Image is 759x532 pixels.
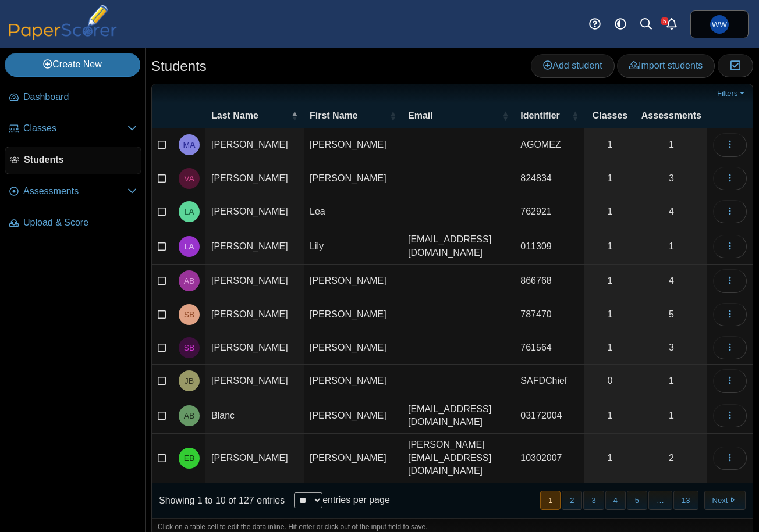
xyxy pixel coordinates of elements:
[5,147,141,174] a: Students
[502,110,509,122] span: Email : Activate to sort
[5,32,121,42] a: PaperScorer
[605,491,626,510] button: 4
[322,495,390,505] label: entries per page
[714,88,750,99] a: Filters
[304,195,402,228] td: Lea
[636,331,707,364] a: 3
[515,195,584,228] td: 762921
[23,122,127,135] span: Classes
[5,209,141,237] a: Upload & Score
[636,298,707,331] a: 5
[520,109,569,122] span: Identifier
[515,365,584,398] td: SAFDChief
[584,162,636,195] a: 1
[205,365,304,398] td: [PERSON_NAME]
[590,109,630,122] span: Classes
[23,91,137,103] span: Dashboard
[584,265,636,297] a: 1
[636,398,707,434] a: 1
[629,60,703,70] span: Import students
[584,331,636,364] a: 1
[5,53,140,76] a: Create New
[584,298,636,331] a: 1
[584,434,636,482] a: 1
[636,162,707,195] a: 3
[184,310,195,319] span: Sophia Baldazo
[712,20,727,28] span: William Whitney
[583,491,604,510] button: 3
[515,434,584,483] td: 10302007
[515,298,584,331] td: 787470
[205,298,304,331] td: [PERSON_NAME]
[304,298,402,331] td: [PERSON_NAME]
[641,109,701,122] span: Assessments
[402,398,515,434] td: [EMAIL_ADDRESS][DOMAIN_NAME]
[636,195,707,228] a: 4
[5,84,141,112] a: Dashboard
[515,228,584,265] td: 011309
[539,491,746,510] nav: pagination
[304,365,402,398] td: [PERSON_NAME]
[673,491,698,510] button: 13
[291,110,298,122] span: Last Name : Activate to invert sorting
[515,331,584,365] td: 761564
[636,265,707,297] a: 4
[184,277,195,285] span: Ashton Bain
[205,434,304,483] td: [PERSON_NAME]
[636,434,707,482] a: 2
[648,491,672,510] span: …
[310,109,387,122] span: First Name
[710,15,729,34] span: William Whitney
[402,228,515,265] td: [EMAIL_ADDRESS][DOMAIN_NAME]
[402,434,515,483] td: [PERSON_NAME][EMAIL_ADDRESS][DOMAIN_NAME]
[304,128,402,162] td: [PERSON_NAME]
[659,12,684,37] a: Alerts
[389,110,396,122] span: First Name : Activate to sort
[690,10,749,38] a: William Whitney
[636,365,707,397] a: 1
[205,398,304,434] td: Blanc
[205,128,304,162] td: [PERSON_NAME]
[531,54,614,77] a: Add student
[515,162,584,195] td: 824834
[152,483,285,518] div: Showing 1 to 10 of 127 entries
[184,454,195,462] span: Elisabeth Bradski
[304,162,402,195] td: [PERSON_NAME]
[584,365,636,397] a: 0
[5,5,121,40] img: PaperScorer
[572,110,579,122] span: Identifier : Activate to sort
[584,228,636,264] a: 1
[636,228,707,264] a: 1
[184,344,195,352] span: Sarahi Barajas Ybarra
[5,178,141,206] a: Assessments
[515,128,584,162] td: AGOMEZ
[211,109,289,122] span: Last Name
[205,195,304,228] td: [PERSON_NAME]
[151,56,207,76] h1: Students
[584,398,636,434] a: 1
[24,153,136,166] span: Students
[304,265,402,298] td: [PERSON_NAME]
[704,491,746,510] button: Next
[304,331,402,365] td: [PERSON_NAME]
[636,128,707,161] a: 1
[584,128,636,161] a: 1
[540,491,561,510] button: 1
[5,115,141,143] a: Classes
[23,185,127,198] span: Assessments
[184,174,194,183] span: Vanessa Andrade
[184,412,195,420] span: Adrian Blanc
[562,491,582,510] button: 2
[205,228,304,265] td: [PERSON_NAME]
[183,141,196,149] span: Marcela Alzate-Gomez
[627,491,647,510] button: 5
[304,228,402,265] td: Lily
[543,60,602,70] span: Add student
[515,398,584,434] td: 03172004
[304,398,402,434] td: [PERSON_NAME]
[23,216,137,229] span: Upload & Score
[584,195,636,228] a: 1
[184,208,194,216] span: Lea Arzola
[205,265,304,298] td: [PERSON_NAME]
[185,377,194,385] span: James Bennett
